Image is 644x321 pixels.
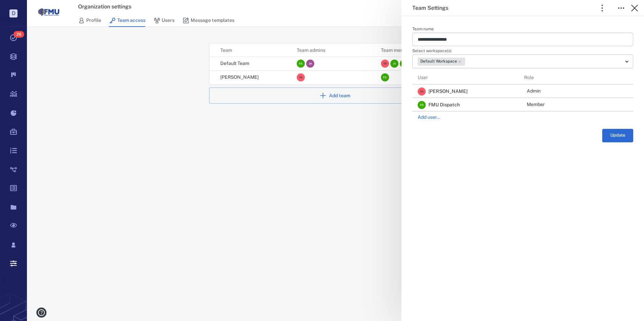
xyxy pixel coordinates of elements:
div: Default Workspace [418,58,465,66]
label: Team name [412,27,633,33]
span: Help [15,5,29,11]
button: Toggle to Edit Boxes [614,1,628,15]
button: Update [602,129,633,142]
h3: Team settings [412,4,448,12]
button: Member [524,99,547,111]
span: [PERSON_NAME] [428,88,468,95]
p: Add user... [418,114,628,121]
span: Default Workspace [419,59,458,64]
p: Role [524,74,628,81]
label: Select workspace(s) [412,49,633,55]
div: F D [418,101,426,109]
p: User [418,74,521,81]
div: R R [418,87,426,96]
span: Admin [527,88,541,95]
span: FMU Dispatch [428,102,460,108]
span: Member [527,101,545,108]
button: Admin [524,85,543,97]
button: Close [628,1,641,15]
p: D [9,9,18,17]
span: 26 [13,31,24,38]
